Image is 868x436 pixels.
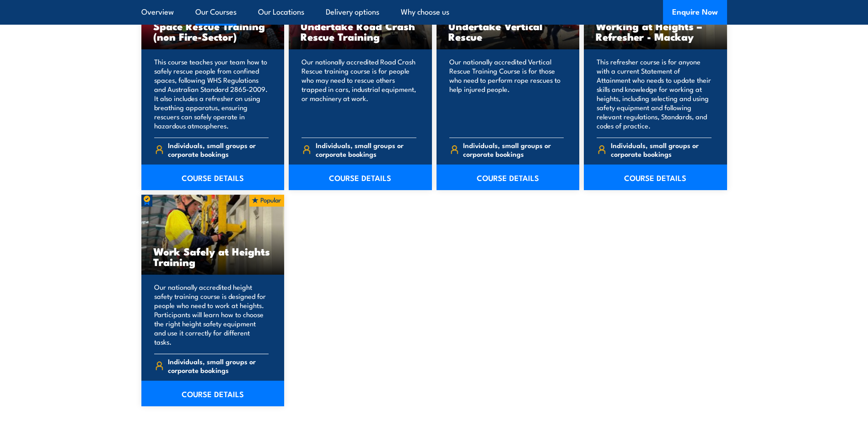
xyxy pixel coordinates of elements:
h3: Undertake Vertical Rescue [448,21,568,42]
p: This course teaches your team how to safely rescue people from confined spaces, following WHS Reg... [154,57,269,130]
p: Our nationally accredited Road Crash Rescue training course is for people who may need to rescue ... [302,57,416,130]
h3: Undertake Confined Space Rescue Training (non Fire-Sector) [153,10,273,42]
span: Individuals, small groups or corporate bookings [463,141,564,158]
span: Individuals, small groups or corporate bookings [168,357,269,374]
h3: Undertake Road Crash Rescue Training [301,21,420,42]
a: COURSE DETAILS [437,165,580,190]
span: Individuals, small groups or corporate bookings [168,141,269,158]
a: COURSE DETAILS [584,165,727,190]
a: COURSE DETAILS [141,165,285,190]
p: Our nationally accredited height safety training course is designed for people who need to work a... [154,282,269,346]
span: Individuals, small groups or corporate bookings [611,141,712,158]
h3: Work Safely at Heights Training [153,246,273,267]
h3: Working at Heights – Refresher - Mackay [596,21,715,42]
span: Individuals, small groups or corporate bookings [316,141,416,158]
a: COURSE DETAILS [141,381,285,406]
p: This refresher course is for anyone with a current Statement of Attainment who needs to update th... [597,57,712,130]
a: COURSE DETAILS [289,165,432,190]
p: Our nationally accredited Vertical Rescue Training Course is for those who need to perform rope r... [449,57,564,130]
